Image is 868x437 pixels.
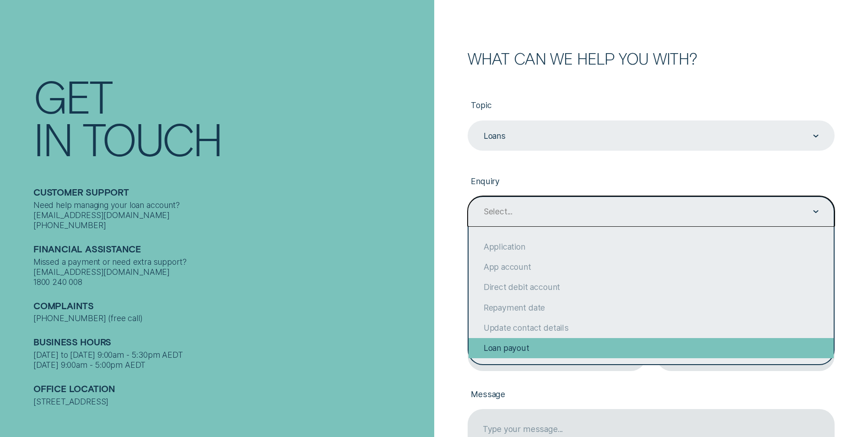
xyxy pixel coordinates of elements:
div: Loan payout [469,338,834,358]
div: Loans [484,131,506,141]
label: Enquiry [468,168,835,196]
div: [PHONE_NUMBER] (free call) [33,313,429,323]
h2: Business Hours [33,337,429,350]
label: Message [468,381,835,409]
h2: What can we help you with? [468,51,835,66]
div: Touch [82,117,221,160]
h2: Complaints [33,300,429,314]
div: Need help managing your loan account? [EMAIL_ADDRESS][DOMAIN_NAME] [PHONE_NUMBER] [33,200,429,230]
div: Missed payment [469,358,834,378]
div: Update contact details [469,318,834,338]
div: Missed a payment or need extra support? [EMAIL_ADDRESS][DOMAIN_NAME] 1800 240 008 [33,257,429,287]
h2: Financial assistance [33,244,429,257]
label: Topic [468,93,835,120]
div: In [33,117,72,160]
div: Direct debit account [469,277,834,297]
div: Get [33,75,112,117]
div: Application [469,237,834,257]
h1: Get In Touch [33,75,429,159]
div: Repayment date [469,297,834,317]
h2: Office Location [33,383,429,397]
div: [STREET_ADDRESS] [33,397,429,407]
div: [DATE] to [DATE] 9:00am - 5:30pm AEDT [DATE] 9:00am - 5:00pm AEDT [33,350,429,370]
div: Select... [484,207,512,217]
div: App account [469,257,834,277]
h2: Customer support [33,187,429,200]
